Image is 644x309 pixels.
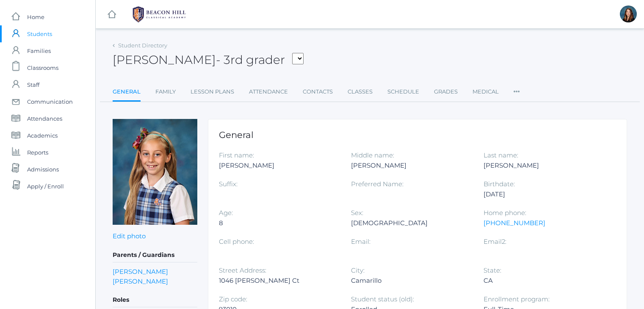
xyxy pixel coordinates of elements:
span: Admissions [27,161,59,178]
a: Attendance [249,83,288,100]
div: [DEMOGRAPHIC_DATA] [351,218,470,228]
label: Age: [219,209,233,217]
img: 1_BHCALogos-05.png [127,4,191,25]
a: Schedule [387,83,419,100]
a: Family [155,83,176,100]
label: First name: [219,151,254,159]
label: Street Address: [219,266,266,274]
a: Contacts [303,83,333,100]
a: [PERSON_NAME] [113,267,168,276]
h2: [PERSON_NAME] [113,53,304,66]
label: Enrollment program: [484,295,550,303]
label: Suffix: [219,180,238,188]
div: 1046 [PERSON_NAME] Ct [219,276,338,286]
a: Lesson Plans [191,83,234,100]
div: [PERSON_NAME] [219,160,338,171]
h5: Parents / Guardians [113,248,197,262]
img: Annette Noyes [113,119,197,225]
label: Birthdate: [484,180,515,188]
div: CA [484,276,603,286]
label: Email: [351,237,370,246]
div: [PERSON_NAME] [351,160,470,171]
label: Zip code: [219,295,247,303]
label: State: [484,266,501,274]
a: Medical [473,83,499,100]
div: 8 [219,218,338,228]
label: Preferred Name: [351,180,404,188]
span: Staff [27,76,39,93]
label: Middle name: [351,151,394,159]
span: Academics [27,127,58,144]
div: [PERSON_NAME] [484,160,603,171]
label: City: [351,266,365,274]
a: Grades [434,83,458,100]
a: General [113,83,141,102]
label: Cell phone: [219,237,254,246]
label: Student status (old): [351,295,414,303]
span: Home [27,8,44,25]
div: [DATE] [484,189,603,199]
label: Home phone: [484,209,526,217]
label: Sex: [351,209,363,217]
label: Email2: [484,237,506,246]
h5: Roles [113,293,197,307]
a: Edit photo [113,232,146,240]
h1: General [219,130,616,140]
a: [PERSON_NAME] [113,276,168,286]
span: Communication [27,93,73,110]
span: - 3rd grader [216,52,285,67]
span: Reports [27,144,48,161]
a: Student Directory [118,42,167,49]
label: Last name: [484,151,518,159]
span: Classrooms [27,59,58,76]
a: [PHONE_NUMBER] [484,219,545,227]
span: Apply / Enroll [27,178,64,195]
div: Camarillo [351,276,470,286]
a: Classes [348,83,373,100]
span: Attendances [27,110,62,127]
span: Families [27,42,51,59]
span: Students [27,25,52,42]
div: Heather Mangimelli [620,6,637,22]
